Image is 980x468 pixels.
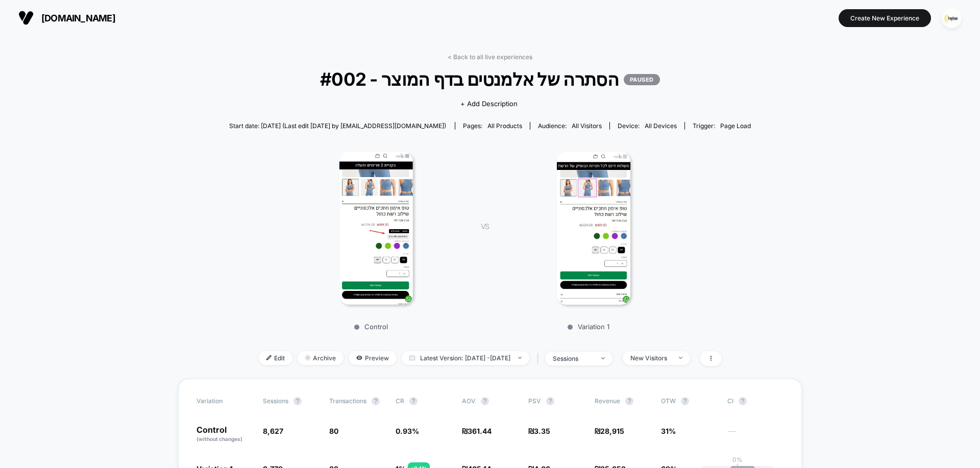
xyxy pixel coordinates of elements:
[732,456,743,463] p: 0%
[624,74,660,85] p: PAUSED
[693,122,751,130] div: Trigger:
[18,10,34,26] img: Visually logo
[528,427,550,435] span: ₪
[460,99,518,109] span: + Add Description
[463,122,522,130] div: Pages:
[409,355,415,360] img: calendar
[572,122,602,130] span: All Visitors
[600,427,624,435] span: 28,915
[939,8,965,29] button: ppic
[402,351,529,365] span: Latest Version: [DATE] - [DATE]
[255,68,725,90] span: #002 - הסתרה של אלמנטים בדף המוצר
[518,357,522,359] img: end
[528,397,541,405] span: PSV
[625,397,633,405] button: ?
[481,222,489,231] span: VS
[661,397,717,405] span: OTW
[553,355,594,362] div: sessions
[448,53,532,61] a: < Back to all live experiences
[15,10,118,26] button: [DOMAIN_NAME]
[396,427,419,435] span: 0.93 %
[372,397,380,405] button: ?
[305,355,310,360] img: end
[259,351,292,365] span: Edit
[197,426,253,443] p: Control
[339,152,413,305] img: Control main
[293,397,302,405] button: ?
[942,8,962,28] img: ppic
[679,357,682,359] img: end
[263,397,288,405] span: Sessions
[487,122,522,130] span: all products
[266,355,272,360] img: edit
[595,397,620,405] span: Revenue
[462,397,476,405] span: AOV
[499,323,678,331] p: Variation 1
[739,397,747,405] button: ?
[481,397,489,405] button: ?
[409,397,418,405] button: ?
[727,397,783,405] span: CI
[609,122,684,130] span: Device:
[839,9,931,27] button: Create New Experience
[468,427,492,435] span: 361.44
[41,13,115,23] span: [DOMAIN_NAME]
[263,427,283,435] span: 8,627
[329,397,366,405] span: Transactions
[601,357,605,359] img: end
[645,122,677,130] span: all devices
[630,354,671,362] div: New Visitors
[661,427,676,435] span: 31%
[534,351,545,366] span: |
[534,427,550,435] span: 3.35
[197,436,242,442] span: (without changes)
[720,122,751,130] span: Page Load
[538,122,602,130] div: Audience:
[595,427,624,435] span: ₪
[329,427,338,435] span: 80
[727,428,783,443] span: ---
[197,397,253,405] span: Variation
[546,397,554,405] button: ?
[229,122,446,130] span: Start date: [DATE] (Last edit [DATE] by [EMAIL_ADDRESS][DOMAIN_NAME])
[462,427,492,435] span: ₪
[396,397,404,405] span: CR
[282,323,460,331] p: Control
[681,397,689,405] button: ?
[557,152,630,305] img: Variation 1 main
[298,351,344,365] span: Archive
[349,351,397,365] span: Preview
